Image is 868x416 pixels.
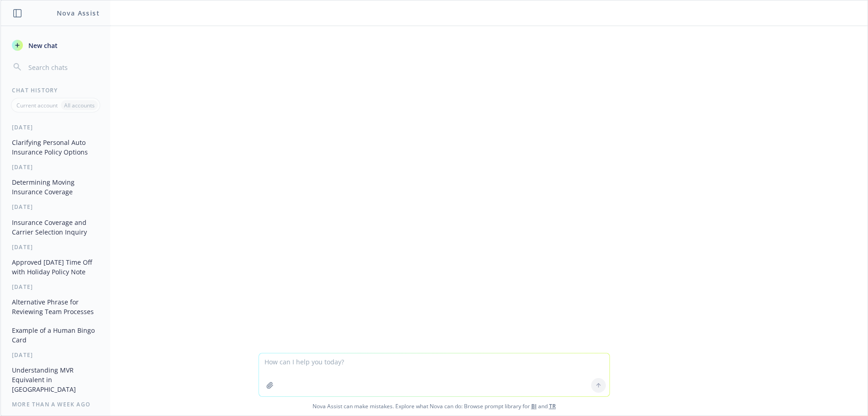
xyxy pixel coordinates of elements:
div: More than a week ago [1,400,110,408]
a: BI [531,402,537,410]
button: Clarifying Personal Auto Insurance Policy Options [8,135,103,160]
div: [DATE] [1,351,110,359]
div: [DATE] [1,283,110,291]
h1: Nova Assist [57,8,100,18]
button: Understanding MVR Equivalent in [GEOGRAPHIC_DATA] [8,363,103,397]
span: New chat [27,41,58,50]
button: Alternative Phrase for Reviewing Team Processes [8,294,103,319]
button: Determining Moving Insurance Coverage [8,175,103,199]
div: Chat History [1,86,110,94]
button: New chat [8,37,103,53]
div: [DATE] [1,203,110,211]
div: [DATE] [1,243,110,251]
button: Approved [DATE] Time Off with Holiday Policy Note [8,255,103,279]
div: [DATE] [1,123,110,131]
button: Insurance Coverage and Carrier Selection Inquiry [8,215,103,240]
input: Search chats [27,61,99,74]
span: Nova Assist can make mistakes. Explore what Nova can do: Browse prompt library for and [4,397,864,416]
button: Example of a Human Bingo Card [8,323,103,347]
p: All accounts [64,101,95,109]
div: [DATE] [1,163,110,171]
p: Current account [16,101,58,109]
a: TR [549,402,556,410]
